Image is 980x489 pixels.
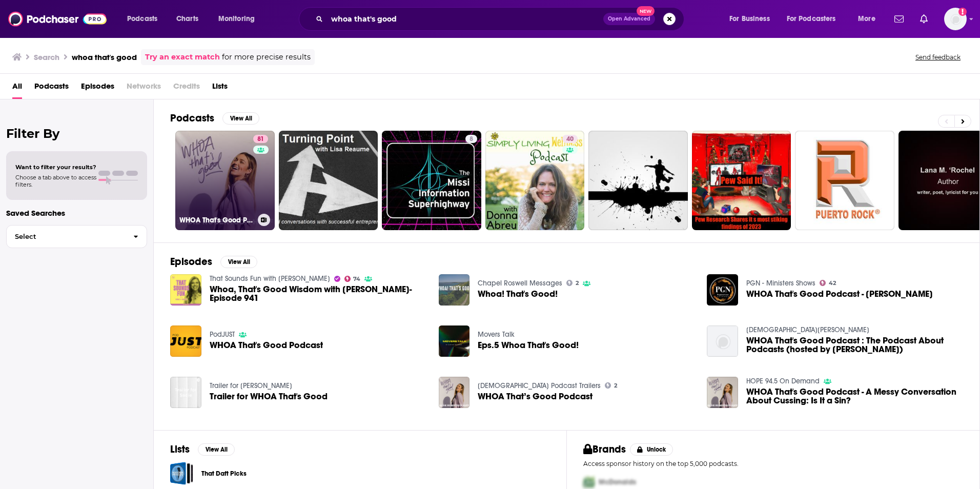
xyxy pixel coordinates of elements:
a: PodcastsView All [170,112,259,125]
button: Send feedback [912,53,964,62]
h3: WHOA That's Good Podcast [179,216,254,225]
a: WHOA That's Good Podcast : The Podcast About Podcasts (hosted by Alfred) [746,336,963,354]
img: User Profile [944,8,967,30]
span: Whoa, That's Good Wisdom with [PERSON_NAME]- Episode 941 [210,285,426,302]
button: open menu [211,11,268,27]
span: Want to filter your results? [15,164,96,171]
a: 74 [344,276,361,282]
a: WHOA That's Good Podcast - Sadie [746,290,933,298]
h2: Lists [170,443,190,456]
a: ListsView All [170,443,235,456]
a: 42 [820,280,836,286]
a: Episodes [81,78,114,99]
span: For Podcasters [787,12,836,26]
span: That Daft Picks [170,462,193,485]
button: View All [198,443,235,456]
button: open menu [120,11,171,27]
span: Lists [212,78,228,99]
span: 2 [614,383,617,388]
a: Eps.5 Whoa That's Good! [478,341,579,350]
span: Open Advanced [608,16,650,22]
a: Charts [170,11,205,27]
span: 40 [566,134,574,145]
a: WHOA That's Good Podcast [210,341,323,350]
h2: Brands [583,443,626,456]
a: That Sounds Fun with Annie F. Downs [210,274,330,283]
h3: Search [34,52,59,62]
button: open menu [722,11,783,27]
a: 8 [382,131,481,230]
img: WHOA That’s Good Podcast [439,377,470,408]
button: View All [220,256,257,268]
a: Movers Talk [478,330,515,339]
span: WHOA That's Good Podcast - [PERSON_NAME] [746,290,933,298]
button: open menu [851,11,888,27]
span: McDonalds [599,478,636,486]
span: 81 [257,134,264,145]
a: Whoa! That's Good! [439,274,470,305]
img: Trailer for WHOA That's Good [170,377,201,408]
a: Trailer for Sadie [210,381,292,390]
button: Select [6,225,147,248]
a: WHOA That's Good Podcast - Sadie [707,274,738,305]
img: Podchaser - Follow, Share and Rate Podcasts [8,9,107,29]
span: 74 [353,277,360,281]
img: WHOA That's Good Podcast [170,325,201,357]
div: Search podcasts, credits, & more... [309,7,694,31]
span: 2 [576,281,579,286]
img: Eps.5 Whoa That's Good! [439,325,470,357]
a: WHOA That's Good Podcast - A Messy Conversation About Cussing: Is It a Sin? [746,388,963,405]
h2: Podcasts [170,112,214,125]
img: Whoa, That's Good Wisdom with Sadie Robertson Huff- Episode 941 [170,274,201,305]
a: Try an exact match [145,51,220,63]
a: 40 [485,131,585,230]
a: Whoa, That's Good Wisdom with Sadie Robertson Huff- Episode 941 [210,285,426,302]
a: That Daft Picks [201,468,247,479]
span: Charts [176,12,198,26]
a: 81 [253,135,268,143]
span: for more precise results [222,51,311,63]
a: Trailer for WHOA That's Good [210,392,328,401]
span: New [637,6,655,16]
a: 2 [566,280,579,286]
span: All [12,78,22,99]
a: Whoa! That's Good! [478,290,558,298]
a: WHOA That’s Good Podcast [478,392,593,401]
button: Show profile menu [944,8,967,30]
a: 81WHOA That's Good Podcast [175,131,275,230]
span: Logged in as smacnaughton [944,8,967,30]
button: open menu [780,11,851,27]
span: WHOA That's Good Podcast : The Podcast About Podcasts (hosted by [PERSON_NAME]) [746,336,963,354]
h3: whoa that's good [72,52,137,62]
h2: Episodes [170,255,212,268]
svg: Add a profile image [958,8,967,16]
a: PodJUST [210,330,235,339]
img: WHOA That's Good Podcast - A Messy Conversation About Cussing: Is It a Sin? [707,377,738,408]
img: WHOA That's Good Podcast : The Podcast About Podcasts (hosted by Alfred) [707,325,738,357]
span: 42 [829,281,836,286]
a: Show notifications dropdown [916,10,932,28]
a: Pastor Alfred [746,325,869,334]
span: More [858,12,875,26]
a: 40 [562,135,578,143]
button: Unlock [630,443,673,456]
a: Podcasts [34,78,69,99]
input: Search podcasts, credits, & more... [327,11,603,27]
span: Select [7,233,125,240]
span: Monitoring [218,12,255,26]
a: EpisodesView All [170,255,257,268]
